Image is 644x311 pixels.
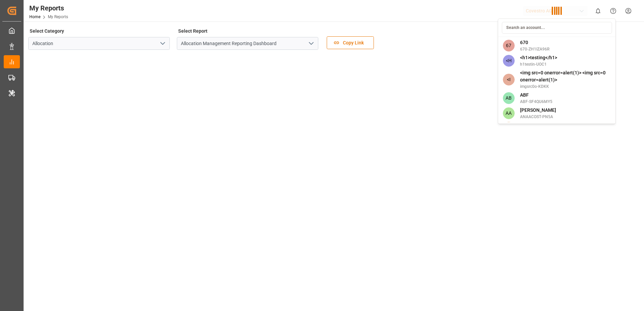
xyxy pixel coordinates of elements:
[177,37,318,50] input: Type to search/select
[157,38,167,49] button: open menu
[28,26,65,36] label: Select Category
[306,38,316,49] button: open menu
[29,14,40,19] a: Home
[590,3,606,19] button: show 0 new notifications
[502,22,612,34] input: Search an account...
[340,39,367,46] span: Copy Link
[28,37,170,50] input: Type to search/select
[29,3,68,13] div: My Reports
[177,26,208,36] label: Select Report
[606,3,621,19] button: Help Center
